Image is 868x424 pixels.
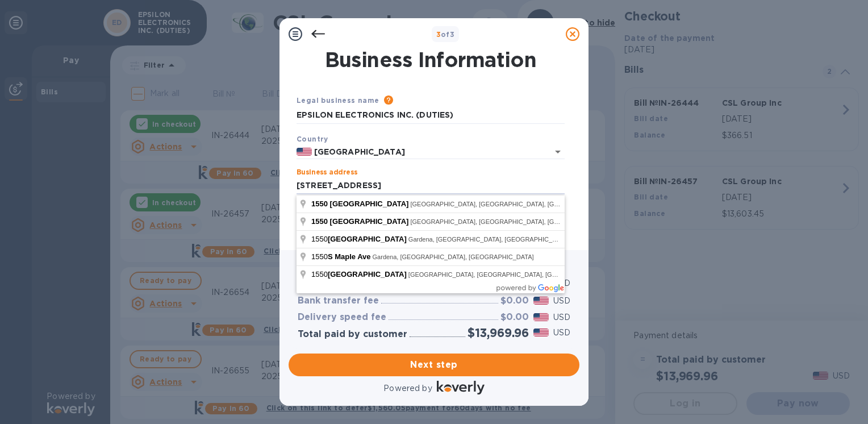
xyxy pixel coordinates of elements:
span: Gardena, [GEOGRAPHIC_DATA], [GEOGRAPHIC_DATA] [408,236,570,243]
b: of 3 [436,30,455,39]
span: [GEOGRAPHIC_DATA], [GEOGRAPHIC_DATA], [GEOGRAPHIC_DATA] [408,271,611,278]
span: [GEOGRAPHIC_DATA] [328,235,407,243]
h3: $0.00 [500,312,529,323]
h2: $13,969.96 [468,326,529,340]
span: 3 [436,30,441,39]
img: US [297,148,312,156]
label: Business address [297,169,357,176]
input: Enter address [297,177,565,194]
input: Enter legal business name [297,107,565,124]
span: 1550 [311,252,373,261]
b: Legal business name [297,96,379,105]
span: 1550 [311,199,328,208]
b: Country [297,135,328,143]
h3: Total paid by customer [298,329,407,340]
span: [GEOGRAPHIC_DATA], [GEOGRAPHIC_DATA], [GEOGRAPHIC_DATA] [410,201,612,207]
img: USD [533,313,549,321]
button: Next step [289,354,579,376]
p: USD [553,327,570,339]
p: USD [553,295,570,307]
img: Logo [437,381,485,394]
h3: Delivery speed fee [298,312,386,323]
h3: Bank transfer fee [298,296,379,306]
h1: Business Information [294,48,567,72]
span: Gardena, [GEOGRAPHIC_DATA], [GEOGRAPHIC_DATA] [373,253,534,260]
h3: $0.00 [500,296,529,306]
p: USD [553,311,570,323]
button: Open [550,144,566,160]
span: 1550 [311,217,328,226]
span: 1550 [311,235,408,243]
span: [GEOGRAPHIC_DATA], [GEOGRAPHIC_DATA], [GEOGRAPHIC_DATA] [410,218,612,225]
span: [GEOGRAPHIC_DATA] [328,270,407,278]
input: Select country [312,145,533,159]
span: Next step [298,358,570,372]
span: [GEOGRAPHIC_DATA] [330,217,409,226]
span: [GEOGRAPHIC_DATA] [330,199,409,208]
span: 1550 [311,270,408,278]
img: USD [533,297,549,305]
span: S Maple Ave [328,252,371,261]
p: Powered by [383,383,432,394]
img: USD [533,329,549,336]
